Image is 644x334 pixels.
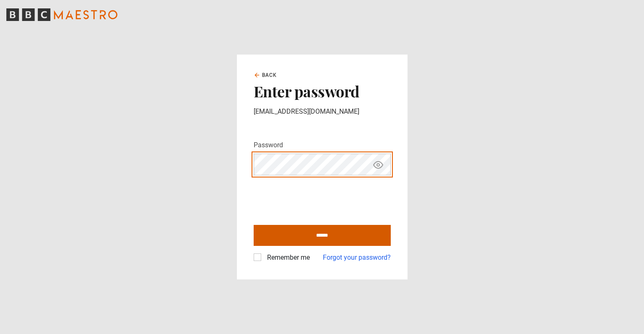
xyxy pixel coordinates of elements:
label: Remember me [264,253,310,263]
h2: Enter password [254,82,391,100]
svg: BBC Maestro [6,8,117,21]
button: Show password [371,157,385,172]
iframe: reCAPTCHA [254,182,381,215]
p: [EMAIL_ADDRESS][DOMAIN_NAME] [254,107,391,117]
span: Back [262,71,277,79]
a: Back [254,71,277,79]
label: Password [254,140,283,150]
a: Forgot your password? [323,253,391,263]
